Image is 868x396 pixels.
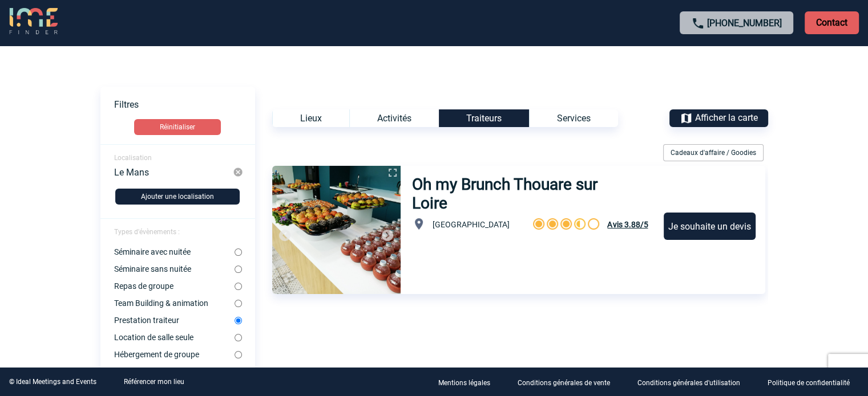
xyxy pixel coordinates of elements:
p: Contact [805,11,859,34]
a: Référencer mon lieu [124,378,184,386]
label: Prestation traiteur [114,316,235,325]
span: Afficher la carte [695,112,758,123]
span: Avis 3.88/5 [607,220,648,229]
a: Conditions générales de vente [508,377,628,387]
p: Conditions générales d'utilisation [637,379,740,387]
p: Mentions légales [438,379,490,387]
a: Mentions légales [429,377,508,387]
img: 1.jpg [272,166,401,294]
div: Cadeaux d'affaire / Goodies [663,144,764,161]
p: Conditions générales de vente [518,379,610,387]
img: baseline_location_on_white_24dp-b.png [412,217,426,231]
a: Conditions générales d'utilisation [628,377,758,387]
p: Filtres [114,99,255,110]
a: Réinitialiser [100,119,255,135]
h3: Oh my Brunch Thouare sur Loire [412,175,634,213]
div: Activités [349,109,439,127]
div: Je souhaite un devis [664,213,756,240]
div: Le Mans [114,167,233,177]
div: Lieux [272,109,349,127]
label: Séminaire sans nuitée [114,264,235,273]
button: Ajouter une localisation [115,189,240,205]
div: © Ideal Meetings and Events [9,378,96,386]
a: Politique de confidentialité [758,377,868,387]
label: Repas de groupe [114,281,235,291]
button: Réinitialiser [134,119,221,135]
span: [GEOGRAPHIC_DATA] [433,220,510,229]
label: Team Building & animation [114,299,235,308]
span: Types d'évènements : [114,228,180,236]
span: Localisation [114,154,152,162]
div: Traiteurs [439,109,529,127]
a: [PHONE_NUMBER] [707,18,782,28]
label: Séminaire avec nuitée [114,247,235,256]
img: call-24-px.png [691,17,705,30]
img: cancel-24-px-g.png [233,167,243,177]
div: Filtrer sur Cadeaux d'affaire / Goodies [659,144,768,161]
label: Hébergement de groupe [114,350,235,359]
div: Services [529,109,618,127]
label: Soirée d'entreprise [114,367,235,376]
p: Politique de confidentialité [768,379,850,387]
label: Location de salle seule [114,333,235,342]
